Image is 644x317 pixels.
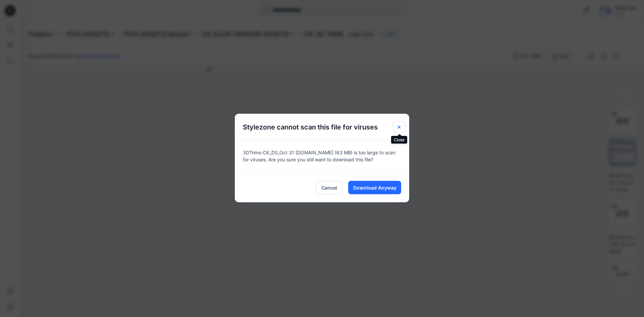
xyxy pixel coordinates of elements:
button: Download Anyway [348,181,401,194]
span: Download Anyway [353,184,396,191]
h5: Stylezone cannot scan this file for viruses [235,114,386,141]
button: Close [393,121,405,133]
button: Cancel [316,181,343,194]
span: Cancel [321,184,337,191]
div: 3DTrims-CK_DS_Oct 31 [DOMAIN_NAME] (63 MB) is too large to scan for viruses. Are you sure you sti... [235,141,409,173]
